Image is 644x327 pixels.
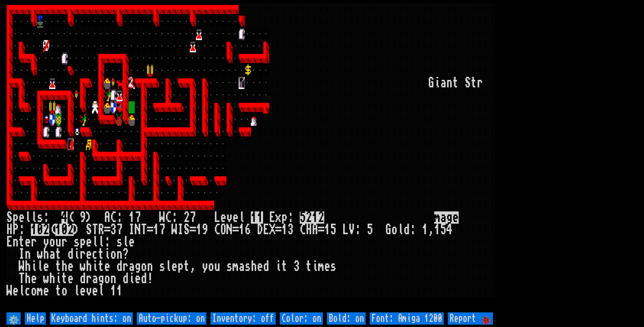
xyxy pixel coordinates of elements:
div: p [178,260,184,273]
div: 5 [330,224,336,236]
div: t [19,236,25,248]
div: 7 [116,224,123,236]
div: o [110,248,116,260]
div: O [220,224,226,236]
div: g [135,260,141,273]
div: n [446,77,453,89]
div: l [19,285,25,297]
div: h [25,273,31,285]
mark: m [434,211,440,224]
div: 1 [239,224,245,236]
div: C [300,224,306,236]
div: E [6,236,13,248]
div: d [68,248,74,260]
div: : [19,224,25,236]
div: I [129,224,135,236]
div: m [37,285,43,297]
div: s [226,260,233,273]
div: d [263,260,269,273]
div: i [434,77,440,89]
mark: 2 [68,224,74,236]
div: 1 [324,224,330,236]
div: t [306,260,312,273]
div: i [31,260,37,273]
mark: 1 [31,224,37,236]
div: 3 [110,224,116,236]
div: : [104,236,110,248]
div: t [98,260,104,273]
mark: 1 [251,211,257,224]
mark: 0 [37,224,43,236]
div: i [275,260,281,273]
div: t [281,260,288,273]
mark: a [440,211,446,224]
mark: 0 [61,224,68,236]
div: v [226,211,233,224]
div: 1 [153,224,159,236]
div: 7 [135,211,141,224]
div: c [25,285,31,297]
div: a [92,273,98,285]
div: v [86,285,92,297]
div: = [275,224,281,236]
div: l [98,236,104,248]
div: X [269,224,275,236]
div: I [178,224,184,236]
div: ( [68,211,74,224]
input: Report 🐞 [448,312,493,325]
div: e [86,248,92,260]
div: i [92,260,98,273]
div: u [55,236,61,248]
div: y [43,236,49,248]
div: g [98,273,104,285]
div: n [110,273,116,285]
div: 1 [196,224,202,236]
div: s [330,260,336,273]
div: e [68,260,74,273]
div: n [147,260,153,273]
div: S [184,224,190,236]
div: t [55,285,61,297]
div: 9 [202,224,208,236]
div: = [233,224,239,236]
div: t [55,248,61,260]
div: N [135,224,141,236]
div: n [13,236,19,248]
div: 7 [190,211,196,224]
input: Color: on [280,312,323,325]
div: N [226,224,233,236]
div: x [275,211,281,224]
input: ⚙️ [6,312,21,325]
div: p [13,211,19,224]
div: r [477,77,483,89]
div: G [385,224,391,236]
div: i [74,248,80,260]
div: W [159,211,165,224]
div: o [61,285,68,297]
div: c [92,248,98,260]
input: Help [25,312,46,325]
div: S [86,224,92,236]
div: I [19,248,25,260]
div: ( [49,224,55,236]
div: e [43,260,49,273]
div: T [19,273,25,285]
div: T [141,224,147,236]
div: r [86,273,92,285]
div: L [343,224,349,236]
div: e [324,260,330,273]
mark: 2 [43,224,49,236]
div: 5 [367,224,373,236]
div: r [123,260,129,273]
div: = [104,224,110,236]
div: l [239,211,245,224]
div: 2 [184,211,190,224]
div: 4 [446,224,453,236]
div: r [31,236,37,248]
div: h [25,260,31,273]
div: 1 [110,285,116,297]
div: i [55,273,61,285]
div: , [190,260,196,273]
mark: 1 [257,211,263,224]
div: A [104,211,110,224]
